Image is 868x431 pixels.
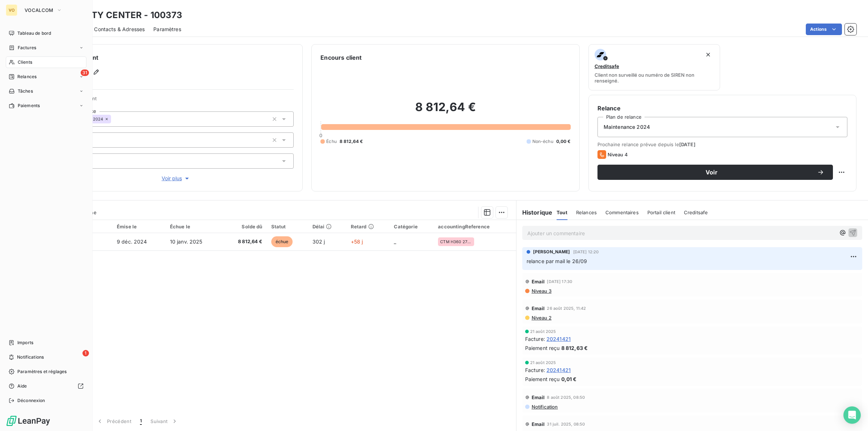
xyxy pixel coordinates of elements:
[17,383,27,389] span: Aide
[117,238,147,245] span: 9 déc. 2024
[597,104,847,113] h6: Relance
[605,210,639,215] span: Commentaires
[18,45,36,51] span: Factures
[94,26,145,33] span: Contacts & Adresses
[111,116,117,122] input: Ajouter une valeur
[226,238,263,245] span: 8 812,64 €
[547,279,572,284] span: [DATE] 17:30
[597,141,847,147] span: Prochaine relance prévue depuis le
[170,238,203,245] span: 10 janv. 2025
[17,339,33,346] span: Imports
[588,44,720,90] button: CreditsafeClient non surveillé ou numéro de SIREN non renseigné.
[597,165,833,180] button: Voir
[516,208,553,217] h6: Historique
[58,174,294,182] button: Voir plus
[530,360,556,365] span: 21 août 2025
[81,69,89,76] span: 31
[595,63,619,69] span: Creditsafe
[394,224,429,229] div: Catégorie
[573,250,599,254] span: [DATE] 12:20
[547,422,585,426] span: 31 juil. 2025, 08:50
[576,210,597,215] span: Relances
[340,138,363,145] span: 8 812,64 €
[92,414,136,429] button: Précédent
[6,4,17,16] div: VO
[326,138,337,145] span: Échu
[17,73,37,80] span: Relances
[17,354,44,360] span: Notifications
[532,421,545,427] span: Email
[312,238,325,245] span: 302 j
[557,210,567,215] span: Tout
[561,375,577,383] span: 0,01 €
[525,366,545,374] span: Facture :
[843,406,861,424] div: Open Intercom Messenger
[531,315,552,321] span: Niveau 2
[351,224,386,229] div: Retard
[319,132,322,138] span: 0
[6,415,51,427] img: Logo LeanPay
[546,335,571,343] span: 20241421
[546,366,571,374] span: 20241421
[82,350,89,356] span: 1
[117,224,161,229] div: Émise le
[527,258,587,264] span: relance par mail le 26/09
[531,404,558,410] span: Notification
[556,138,571,145] span: 0,00 €
[18,88,33,94] span: Tâches
[606,169,817,175] span: Voir
[17,30,51,37] span: Tableau de bord
[136,414,146,429] button: 1
[533,249,570,255] span: [PERSON_NAME]
[647,210,675,215] span: Portail client
[525,344,560,352] span: Paiement reçu
[44,53,294,62] h6: Informations client
[806,24,842,35] button: Actions
[532,394,545,400] span: Email
[438,224,511,229] div: accountingReference
[440,240,472,244] span: CTM H360 276P°
[271,236,293,247] span: échue
[170,224,217,229] div: Échue le
[226,224,263,229] div: Solde dû
[271,224,304,229] div: Statut
[351,238,363,245] span: +58 j
[532,138,553,145] span: Non-échu
[146,414,183,429] button: Suivant
[17,397,45,404] span: Déconnexion
[604,123,650,131] span: Maintenance 2024
[531,288,552,294] span: Niveau 3
[64,9,182,22] h3: QUALITY CENTER - 100373
[525,375,560,383] span: Paiement reçu
[18,102,40,109] span: Paiements
[153,26,181,33] span: Paramètres
[312,224,342,229] div: Délai
[595,72,714,84] span: Client non surveillé ou numéro de SIREN non renseigné.
[58,96,294,106] span: Propriétés Client
[6,380,86,392] a: Aide
[320,100,570,122] h2: 8 812,64 €
[679,141,695,147] span: [DATE]
[608,152,628,157] span: Niveau 4
[532,305,545,311] span: Email
[25,7,54,13] span: VOCALCOM
[532,279,545,284] span: Email
[525,335,545,343] span: Facture :
[394,238,396,245] span: _
[18,59,32,66] span: Clients
[547,306,586,310] span: 26 août 2025, 11:42
[17,368,67,375] span: Paramètres et réglages
[320,53,362,62] h6: Encours client
[530,329,556,334] span: 21 août 2025
[140,418,142,425] span: 1
[547,395,585,400] span: 8 août 2025, 08:50
[162,175,191,182] span: Voir plus
[684,210,708,215] span: Creditsafe
[561,344,588,352] span: 8 812,63 €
